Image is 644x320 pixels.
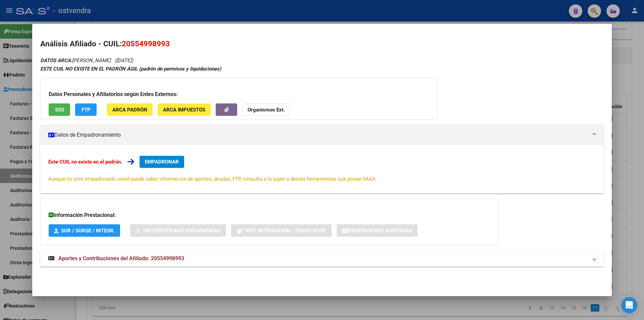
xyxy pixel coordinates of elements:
strong: Organismos Ext. [248,107,285,113]
button: EMPADRONAR [140,156,184,168]
span: 20554998993 [122,39,170,48]
mat-panel-title: Datos de Empadronamiento [48,131,588,139]
span: ([DATE]) [115,57,133,63]
strong: DATOS ARCA: [40,57,72,63]
span: [PERSON_NAME] [40,57,111,63]
span: SUR / SURGE / INTEGR. [61,228,115,234]
span: Not. Internacion / Censo Hosp. [246,228,326,234]
button: Sin Certificado Discapacidad [130,224,226,237]
div: Datos de Empadronamiento [40,145,604,193]
span: ARCA Padrón [112,107,147,113]
span: Aunque no esté empadronado usted puede saber información de aportes, deudas, FTP, consulta a la s... [48,176,377,182]
button: ARCA Impuestos [158,103,211,116]
button: Not. Internacion / Censo Hosp. [231,224,332,237]
h2: Análisis Afiliado - CUIL: [40,38,604,50]
span: Sin Certificado Discapacidad [143,228,221,234]
span: Prestaciones Auditadas [348,228,412,234]
strong: ESTE CUIL NO EXISTE EN EL PADRÓN ÁGIL (padrón de permisos y liquidaciones) [40,66,221,72]
h3: Información Prestacional: [49,211,490,219]
span: SSS [55,107,64,113]
strong: Este CUIL no existe en el padrón. [48,159,122,165]
mat-expansion-panel-header: Aportes y Contribuciones del Afiliado: 20554998993 [40,250,604,267]
button: ARCA Padrón [107,103,153,116]
button: Organismos Ext. [242,103,290,116]
button: Prestaciones Auditadas [337,224,418,237]
button: SUR / SURGE / INTEGR. [49,224,120,237]
span: FTP [82,107,91,113]
button: FTP [75,103,97,116]
div: Open Intercom Messenger [621,297,637,313]
span: Aportes y Contribuciones del Afiliado: 20554998993 [58,255,184,262]
button: SSS [49,103,70,116]
mat-expansion-panel-header: Datos de Empadronamiento [40,125,604,145]
span: EMPADRONAR [145,159,179,165]
h3: Datos Personales y Afiliatorios según Entes Externos: [49,90,429,98]
span: ARCA Impuestos [163,107,205,113]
